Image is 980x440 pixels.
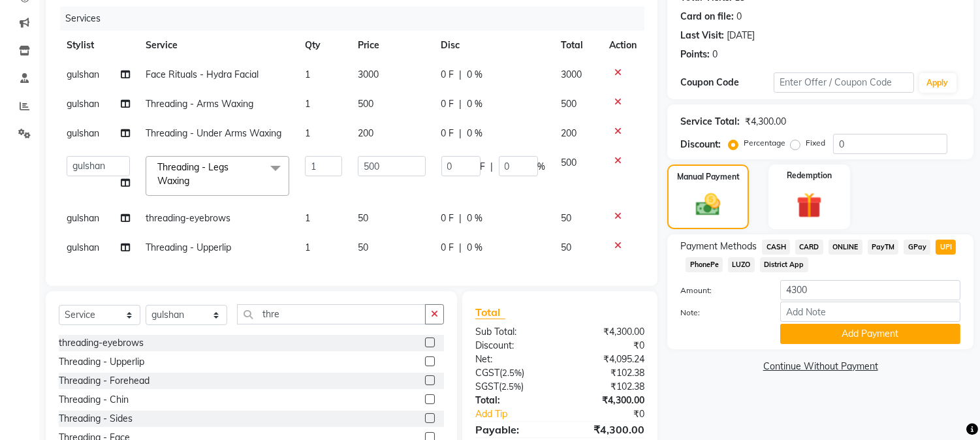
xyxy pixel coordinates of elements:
span: 0 F [441,212,454,225]
span: 0 F [441,241,454,255]
span: District App [760,257,808,272]
span: Payment Methods [680,240,757,253]
th: Price [350,31,434,60]
div: 0 [736,10,742,24]
div: threading-eyebrows [59,336,144,350]
label: Redemption [787,170,832,181]
input: Amount [780,280,960,300]
div: Sub Total: [466,325,560,339]
div: 0 [712,48,718,61]
button: Apply [919,73,956,93]
span: 50 [561,242,572,253]
div: ₹102.38 [560,380,655,394]
span: 1 [305,98,310,110]
th: Action [601,31,644,60]
th: Service [138,31,297,60]
div: Discount: [680,138,721,151]
span: CASH [762,240,790,255]
span: 0 F [441,97,454,111]
span: 3000 [358,69,379,80]
span: 50 [358,242,368,253]
span: | [460,127,462,140]
span: Face Rituals - Hydra Facial [146,69,259,80]
div: ₹4,095.24 [560,353,655,366]
span: Threading - Under Arms Waxing [146,127,281,139]
span: 0 % [467,68,483,82]
input: Search or Scan [237,304,426,324]
th: Total [554,31,602,60]
span: 0 F [441,127,454,140]
label: Manual Payment [677,171,740,183]
span: Threading - Legs Waxing [157,161,229,187]
span: 50 [561,212,572,224]
th: Qty [297,31,350,60]
span: 0 % [467,97,483,111]
span: 200 [561,127,577,139]
img: _cash.svg [688,191,727,219]
a: x [189,175,195,187]
div: Threading - Forehead [59,374,150,388]
span: 2.5% [502,368,522,378]
span: PayTM [868,240,899,255]
div: ₹4,300.00 [745,115,786,129]
th: Disc [434,31,554,60]
span: 50 [358,212,368,224]
span: 500 [561,157,577,168]
div: Card on file: [680,10,734,24]
div: Discount: [466,339,560,353]
div: ₹0 [576,407,655,421]
span: | [460,68,462,82]
span: 1 [305,242,310,253]
div: Last Visit: [680,29,724,42]
span: | [491,160,494,174]
div: ₹4,300.00 [560,325,655,339]
span: gulshan [67,212,99,224]
span: Threading - Arms Waxing [146,98,253,110]
span: CARD [795,240,823,255]
span: gulshan [67,69,99,80]
span: F [481,160,486,174]
span: 0 F [441,68,454,82]
span: ONLINE [829,240,862,255]
span: threading-eyebrows [146,212,230,224]
div: Total: [466,394,560,407]
div: ( ) [466,366,560,380]
div: Coupon Code [680,76,774,89]
span: 500 [358,98,373,110]
span: | [460,97,462,111]
span: 1 [305,127,310,139]
div: Services [60,7,654,31]
div: Service Total: [680,115,740,129]
label: Fixed [806,137,825,149]
span: % [538,160,546,174]
div: Threading - Chin [59,393,129,407]
span: Threading - Upperlip [146,242,231,253]
a: Add Tip [466,407,576,421]
div: Payable: [466,422,560,437]
span: LUZO [728,257,755,272]
span: | [460,212,462,225]
input: Enter Offer / Coupon Code [774,72,913,93]
span: Total [475,306,505,319]
div: ₹4,300.00 [560,394,655,407]
span: 1 [305,212,310,224]
div: ( ) [466,380,560,394]
span: SGST [475,381,499,392]
a: Continue Without Payment [670,360,971,373]
span: gulshan [67,127,99,139]
img: _gift.svg [789,189,830,221]
th: Stylist [59,31,138,60]
div: Threading - Upperlip [59,355,144,369]
div: ₹0 [560,339,655,353]
span: 0 % [467,212,483,225]
span: PhonePe [686,257,723,272]
span: gulshan [67,98,99,110]
button: Add Payment [780,324,960,344]
span: 0 % [467,241,483,255]
span: 0 % [467,127,483,140]
span: 500 [561,98,577,110]
div: Threading - Sides [59,412,133,426]
span: | [460,241,462,255]
div: ₹4,300.00 [560,422,655,437]
span: CGST [475,367,499,379]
